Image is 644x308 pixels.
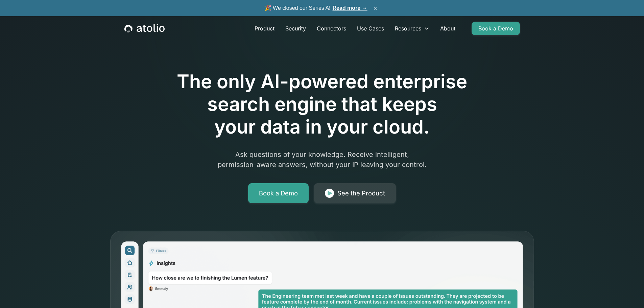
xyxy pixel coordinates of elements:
[249,22,280,35] a: Product
[435,22,461,35] a: About
[337,189,385,198] div: See the Product
[472,22,520,35] a: Book a Demo
[192,149,452,170] p: Ask questions of your knowledge. Receive intelligent, permission-aware answers, without your IP l...
[149,70,495,139] h1: The only AI-powered enterprise search engine that keeps your data in your cloud.
[124,24,165,33] a: home
[352,22,389,35] a: Use Cases
[372,4,380,12] button: ×
[280,22,311,35] a: Security
[333,5,367,11] a: Read more →
[311,22,352,35] a: Connectors
[248,183,309,204] a: Book a Demo
[314,183,396,204] a: See the Product
[395,24,421,32] div: Resources
[389,22,435,35] div: Resources
[265,4,367,12] span: 🎉 We closed our Series A!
